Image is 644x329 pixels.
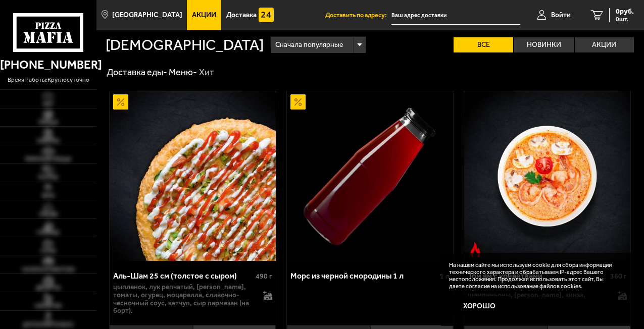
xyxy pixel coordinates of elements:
[616,8,634,15] span: 0 руб.
[107,67,167,78] a: Доставка еды-
[287,91,453,261] img: Морс из черной смородины 1 л
[112,12,182,19] span: [GEOGRAPHIC_DATA]
[454,37,513,52] label: Все
[616,16,634,22] span: 0 шт.
[391,6,520,25] input: Ваш адрес доставки
[192,12,216,19] span: Акции
[449,296,510,316] button: Хорошо
[169,67,197,78] a: Меню-
[464,91,630,261] a: Острое блюдоТом ям с креветками
[110,91,276,261] img: Аль-Шам 25 см (толстое с сыром)
[449,262,619,290] p: На нашем сайте мы используем cookie для сбора информации технического характера и обрабатываем IP...
[106,38,264,53] h1: [DEMOGRAPHIC_DATA]
[259,8,274,23] img: 15daf4d41897b9f0e9f617042186c801.svg
[226,12,257,19] span: Доставка
[113,94,128,109] img: Акционный
[325,12,391,19] span: Доставить по адресу:
[275,35,343,54] span: Сначала популярные
[440,272,450,281] span: 1 л
[110,91,276,261] a: АкционныйАль-Шам 25 см (толстое с сыром)
[290,94,306,109] img: Акционный
[256,272,272,281] span: 490 г
[514,37,574,52] label: Новинки
[199,67,214,78] div: Хит
[290,271,437,281] div: Морс из черной смородины 1 л
[464,91,630,261] img: Том ям с креветками
[287,91,453,261] a: АкционныйМорс из черной смородины 1 л
[113,271,253,281] div: Аль-Шам 25 см (толстое с сыром)
[575,37,634,52] label: Акции
[113,283,257,315] p: цыпленок, лук репчатый, [PERSON_NAME], томаты, огурец, моцарелла, сливочно-чесночный соус, кетчуп...
[468,242,483,257] img: Острое блюдо
[551,12,571,19] span: Войти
